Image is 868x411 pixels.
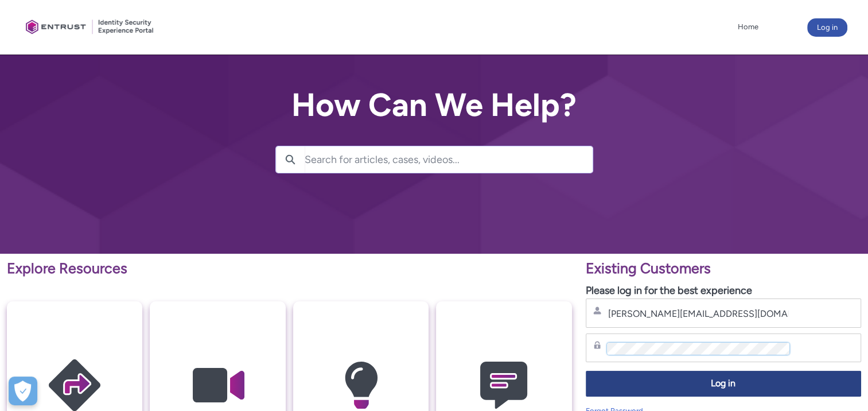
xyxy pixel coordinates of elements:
p: Existing Customers [586,258,861,280]
h2: How Can We Help? [275,87,593,123]
input: Username [607,308,789,320]
button: Search [276,146,305,173]
p: Explore Resources [7,258,572,280]
button: Log in [586,371,861,397]
input: Search for articles, cases, videos... [305,146,593,173]
a: Home [735,18,761,36]
div: Cookie Preferences [9,377,37,405]
span: Log in [593,377,854,390]
p: Please log in for the best experience [586,283,861,298]
button: Log in [807,18,847,37]
button: Open Preferences [9,377,37,405]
